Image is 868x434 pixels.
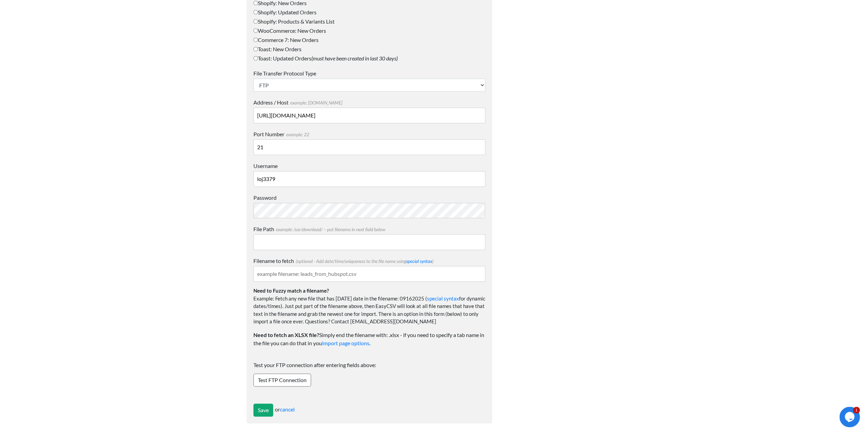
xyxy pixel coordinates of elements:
input: Shopify: New Orders [253,1,258,5]
strong: Need to Fuzzy match a filename? [253,288,329,294]
label: Toast: Updated Orders [253,54,485,62]
label: File Transfer Protocol Type [253,69,485,78]
label: Test your FTP connection after entering fields above: [253,361,485,373]
input: Commerce 7: New Orders [253,38,258,42]
label: Port Number [253,130,485,138]
a: cancel [280,406,295,412]
p: Example: Fetch any new file that has [DATE] date in the filename: 09162025 ( for dynamic dates/ti... [253,282,485,325]
input: Toast: New Orders [253,47,258,51]
i: (must have been created in last 30 days) [311,55,398,61]
label: Shopify: Products & Variants List [253,17,485,26]
label: Commerce 7: New Orders [253,36,485,44]
span: example: /usr/download/ – put filename in next field below [274,227,385,232]
input: example filename: leads_from_hubspot.csv [253,266,485,282]
label: File Path [253,225,485,233]
label: Shopify: Updated Orders [253,8,485,16]
span: example: [DOMAIN_NAME] [289,100,342,106]
label: Password [253,194,485,202]
span: (optional - Add date/time/uniqueness to the file name using ) [294,258,433,264]
input: Shopify: Products & Variants List [253,19,258,24]
strong: Need to fetch an XLSX file? [253,332,319,338]
input: WooCommerce: New Orders [253,28,258,33]
input: Toast: Updated Orders(must have been created in last 30 days) [253,56,258,60]
input: Save [253,404,273,417]
span: example: 22 [284,132,309,137]
p: Simply end the filename with: .xlsx - if you need to specify a tab name in the file you can do th... [253,331,485,347]
label: Address / Host [253,98,485,107]
iframe: chat widget [839,407,861,427]
input: Shopify: Updated Orders [253,10,258,14]
div: or [253,404,485,417]
a: Test FTP Connection [253,374,311,387]
label: Filename to fetch [253,257,485,265]
a: import page options [322,340,369,346]
label: Toast: New Orders [253,45,485,53]
label: WooCommerce: New Orders [253,27,485,35]
a: special syntax [406,258,432,264]
label: Username [253,162,485,170]
a: special syntax [427,295,459,302]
